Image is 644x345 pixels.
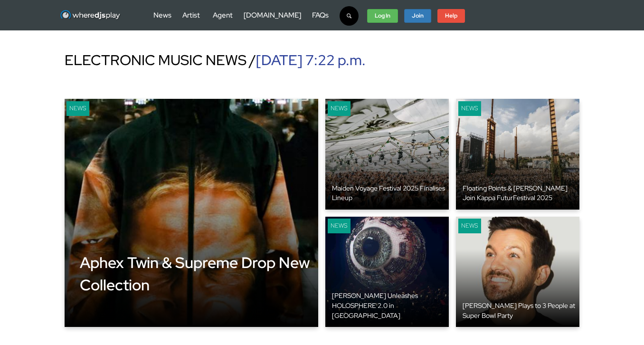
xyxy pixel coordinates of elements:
span: [DATE] 7:22 p.m. [256,50,366,69]
div: News [458,101,481,116]
a: FAQs [312,10,329,20]
a: keyboard News [PERSON_NAME] Unleashes HOLOSPHERE 2.0 in [GEOGRAPHIC_DATA] [325,217,449,327]
div: [PERSON_NAME] Plays to 3 People at Super Bowl Party [463,301,579,320]
a: Log In [367,9,398,23]
a: Help [437,9,465,23]
strong: Help [445,12,457,19]
div: News [458,219,481,233]
div: ELECTRONIC MUSIC NEWS / [65,49,580,70]
a: keyboard News [PERSON_NAME] Plays to 3 People at Super Bowl Party [456,217,579,327]
img: keyboard [325,99,449,210]
img: WhereDJsPlay [60,10,121,21]
a: keyboard News Maiden Voyage Festival 2025 Finalises Lineup [325,99,449,210]
a: Join [404,9,431,23]
div: Maiden Voyage Festival 2025 Finalises Lineup [332,183,449,203]
div: News [66,101,89,116]
div: Aphex Twin & Supreme Drop New Collection [80,252,319,297]
strong: Join [412,12,424,19]
img: keyboard [325,217,449,327]
a: Gamer News Aphex Twin & Supreme Drop New Collection [65,99,319,327]
div: Floating Points & [PERSON_NAME] Join Kappa FuturFestival 2025 [463,183,579,203]
a: Agent [213,10,233,20]
div: [PERSON_NAME] Unleashes HOLOSPHERE 2.0 in [GEOGRAPHIC_DATA] [332,291,449,320]
div: News [328,219,350,233]
a: Artist [182,10,200,20]
div: News [328,101,350,116]
a: News [153,10,171,20]
img: Gamer [65,99,319,327]
a: [DOMAIN_NAME] [244,10,301,20]
strong: Log In [375,12,390,19]
img: keyboard [456,99,579,210]
a: keyboard News Floating Points & [PERSON_NAME] Join Kappa FuturFestival 2025 [456,99,579,210]
img: keyboard [456,217,579,327]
